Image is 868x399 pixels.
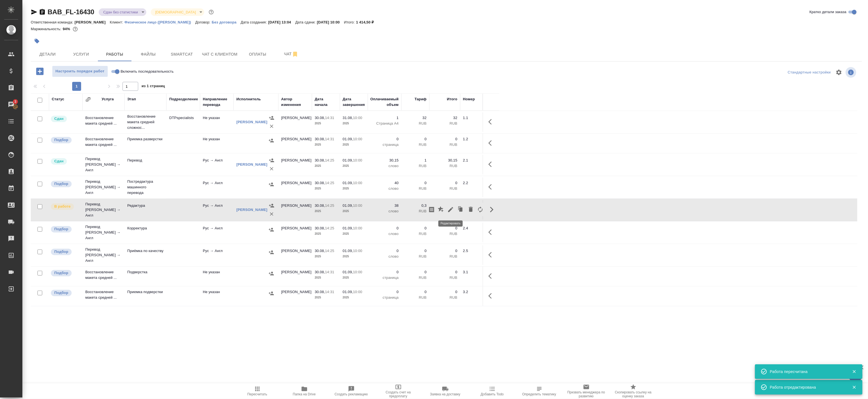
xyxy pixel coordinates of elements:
[267,289,276,298] button: Назначить
[371,269,399,275] p: 0
[432,121,457,126] p: RUB
[110,20,124,24] p: Клиент:
[267,136,276,145] button: Назначить
[371,225,399,231] p: 0
[31,9,37,15] button: Скопировать ссылку для ЯМессенджера
[32,66,48,77] button: Добавить работу
[786,68,832,77] div: split button
[315,203,325,208] p: 30.08,
[101,51,128,58] span: Работы
[371,121,399,126] p: Страница А4
[315,231,337,237] p: 2025
[343,181,353,185] p: 01.09,
[135,51,162,58] span: Файлы
[315,137,325,141] p: 30.08,
[378,390,418,398] span: Создать счет на предоплату
[610,383,657,399] button: Скопировать ссылку на оценку заказа
[278,200,312,220] td: [PERSON_NAME]
[293,392,316,396] span: Папка на Drive
[236,96,261,102] div: Исполнитель
[203,96,231,108] div: Направление перевода
[810,9,846,15] span: Кратко детали заказа
[343,290,353,294] p: 01.09,
[463,115,480,121] div: 1.1
[127,248,164,254] p: Приёмка по качеству
[278,223,312,242] td: [PERSON_NAME]
[343,203,353,208] p: 01.09,
[54,181,68,187] p: Подбор
[278,177,312,197] td: [PERSON_NAME]
[267,225,276,234] button: Назначить
[432,295,457,300] p: RUB
[476,203,485,216] button: Заменить
[325,249,334,253] p: 14:25
[200,155,234,174] td: Рус → Англ
[485,289,498,303] button: Здесь прячутся важные кнопки
[83,244,124,266] td: Перевод [PERSON_NAME] → Англ
[485,203,498,216] button: Скрыть кнопки
[371,163,399,169] p: слово
[328,383,375,399] button: Создать рекламацию
[344,20,356,24] p: Итого:
[102,10,140,15] button: Сдан без статистики
[447,96,457,102] div: Итого
[485,136,498,150] button: Здесь прячутся важные кнопки
[343,249,353,253] p: 01.09,
[463,180,480,186] div: 2.2
[613,390,653,398] span: Скопировать ссылку на оценку заказа
[278,286,312,306] td: [PERSON_NAME]
[485,180,498,194] button: Здесь прячутся важные кнопки
[52,96,64,102] div: Статус
[463,269,480,275] div: 3.1
[770,384,844,390] div: Работа отредактирована
[343,275,365,281] p: 2025
[485,158,498,171] button: Здесь прячутся важные кнопки
[353,203,362,208] p: 10:00
[202,51,237,58] span: Чат с клиентом
[343,96,365,108] div: Дата завершения
[267,114,276,122] button: Назначить
[267,201,276,210] button: Назначить
[166,112,200,132] td: DTPspecialists
[432,163,457,169] p: RUB
[278,245,312,265] td: [PERSON_NAME]
[127,225,164,231] p: Корректура
[278,51,305,58] span: Чат
[404,231,427,237] p: RUB
[404,248,427,254] p: 0
[432,231,457,237] p: RUB
[83,134,124,153] td: Восстановление макета средней ...
[353,226,362,230] p: 10:00
[343,142,365,148] p: 2025
[83,267,124,286] td: Восстановление макета средней ...
[481,392,504,396] span: Добавить Todo
[315,163,337,169] p: 2025
[832,66,846,79] span: Настроить таблицу
[236,162,267,167] a: [PERSON_NAME]
[432,248,457,254] p: 0
[404,225,427,231] p: 0
[212,20,241,24] a: Без договора
[124,20,195,24] p: Физическое лицо ([PERSON_NAME])
[278,134,312,153] td: [PERSON_NAME]
[54,204,70,209] p: В работе
[315,142,337,148] p: 2025
[371,295,399,300] p: страница
[121,69,174,74] span: Включить последовательность
[485,115,498,129] button: Здесь прячутся важные кнопки
[267,248,276,256] button: Назначить
[343,231,365,237] p: 2025
[169,96,198,102] div: Подразделение
[325,181,334,185] p: 14:25
[343,137,353,141] p: 01.09,
[343,254,365,259] p: 2025
[127,179,164,196] p: Постредактура машинного перевода
[50,248,80,256] div: Можно подбирать исполнителей
[466,203,476,216] button: Удалить
[469,383,516,399] button: Добавить Todo
[52,66,108,77] button: Настроить порядок работ
[315,275,337,281] p: 2025
[234,383,281,399] button: Пересчитать
[463,158,480,163] div: 2.1
[404,295,427,300] p: RUB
